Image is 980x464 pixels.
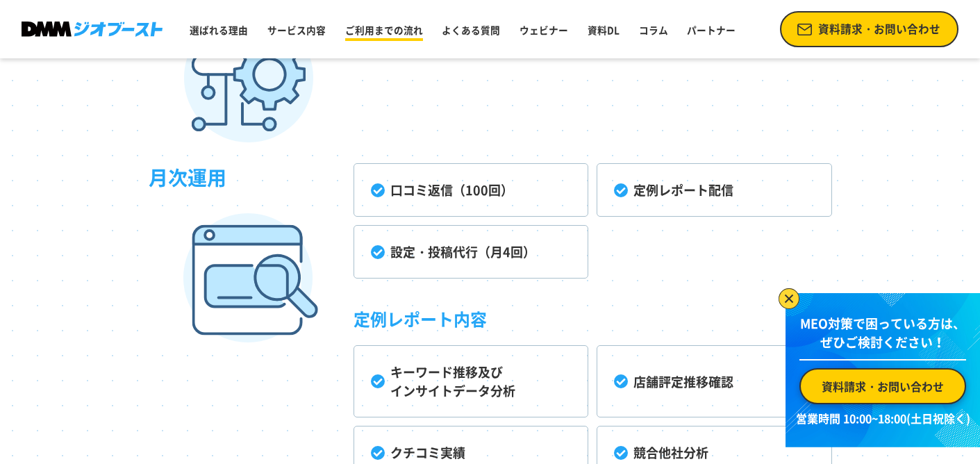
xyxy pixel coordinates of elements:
[184,17,254,42] a: 選ばれる理由
[779,288,799,309] img: バナーを閉じる
[354,163,588,217] li: 口コミ返信（100回）
[780,11,958,47] a: 資料請求・お問い合わせ
[822,378,944,395] span: 資料請求・お問い合わせ
[799,368,966,404] a: 資料請求・お問い合わせ
[514,17,574,42] a: ウェビナー
[354,225,588,279] li: 設定・投稿代行（月4回）
[818,21,940,38] span: 資料請求・お問い合わせ
[597,345,831,417] li: 店舗評定推移確認
[597,163,831,217] li: 定例レポート配信
[262,17,331,42] a: サービス内容
[436,17,506,42] a: よくある質問
[22,22,162,37] img: DMMジオブースト
[340,17,429,42] a: ご利用までの流れ
[799,314,966,361] p: MEO対策で困っている方は、 ぜひご検討ください！
[794,410,972,426] p: 営業時間 10:00~18:00(土日祝除く)
[681,17,741,42] a: パートナー
[354,287,832,345] h4: 定例レポート内容
[354,345,588,417] li: キーワード推移及び インサイトデータ分析
[582,17,625,42] a: 資料DL
[633,17,674,42] a: コラム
